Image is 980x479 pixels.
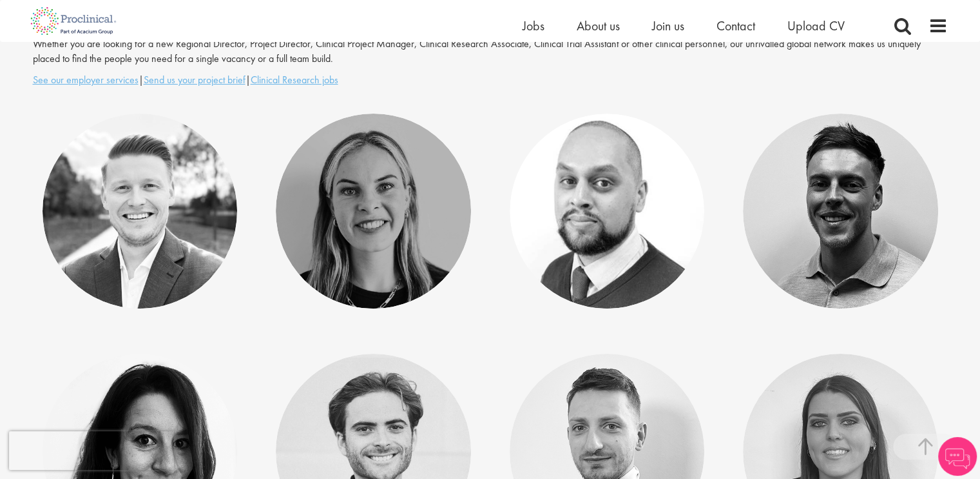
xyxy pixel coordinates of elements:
[652,17,684,34] a: Join us
[251,73,338,87] a: Clinical Research jobs
[33,37,948,66] p: Whether you are looking for a new Regional Director, Project Director, Clinical Project Manager, ...
[938,437,977,476] img: Chatbot
[577,17,620,34] a: About us
[787,17,845,34] a: Upload CV
[9,431,174,470] iframe: reCAPTCHA
[33,73,139,87] a: See our employer services
[33,73,948,88] p: | |
[716,17,755,34] a: Contact
[523,17,544,34] a: Jobs
[144,73,245,87] a: Send us your project brief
